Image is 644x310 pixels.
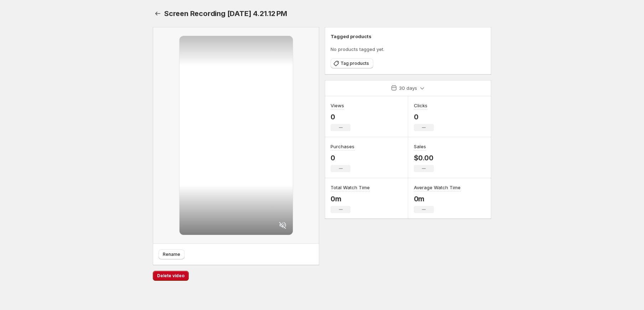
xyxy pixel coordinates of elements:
p: 0 [331,113,350,121]
h3: Sales [414,143,426,150]
h3: Total Watch Time [331,184,370,191]
p: No products tagged yet. [331,46,485,53]
button: Rename [159,249,185,259]
span: Screen Recording [DATE] 4.21.12 PM [164,9,287,18]
button: Delete video [153,271,189,281]
h3: Average Watch Time [414,184,461,191]
h3: Purchases [331,143,354,150]
span: Rename [163,252,180,257]
button: Settings [153,9,163,19]
h3: Views [331,102,344,109]
p: 0 [414,113,434,121]
p: 0 [331,154,354,162]
button: Tag products [331,58,373,68]
h3: Clicks [414,102,427,109]
p: $0.00 [414,154,434,162]
p: 0m [331,195,370,203]
p: 30 days [399,84,417,92]
span: Tag products [341,61,369,66]
p: 0m [414,195,461,203]
span: Delete video [157,273,185,279]
h6: Tagged products [331,33,485,40]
